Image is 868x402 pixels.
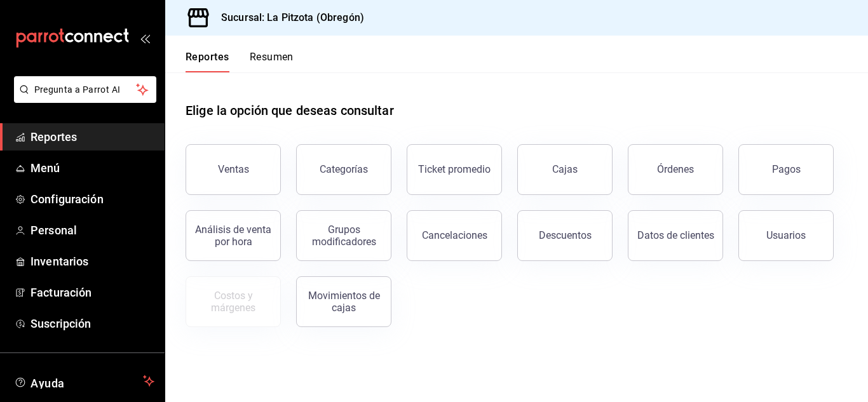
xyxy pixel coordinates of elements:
span: Personal [31,222,154,239]
span: Reportes [31,128,154,145]
div: Cancelaciones [422,229,487,241]
div: Datos de clientes [637,229,714,241]
div: Grupos modificadores [304,224,383,248]
div: Órdenes [657,163,694,175]
button: Pregunta a Parrot AI [14,76,156,103]
div: navigation tabs [186,51,294,72]
span: Suscripción [31,315,154,332]
div: Ventas [218,163,249,175]
button: Contrata inventarios para ver este reporte [186,276,281,327]
button: Ventas [186,144,281,195]
button: Órdenes [628,144,723,195]
button: open_drawer_menu [140,33,150,43]
span: Configuración [31,191,154,208]
h1: Elige la opción que deseas consultar [186,101,394,120]
button: Cancelaciones [407,210,502,261]
div: Análisis de venta por hora [194,224,273,248]
div: Usuarios [766,229,806,241]
div: Ticket promedio [418,163,491,175]
a: Cajas [517,144,613,195]
button: Datos de clientes [628,210,723,261]
span: Ayuda [31,373,138,389]
div: Pagos [772,163,801,175]
button: Descuentos [517,210,613,261]
h3: Sucursal: La Pitzota (Obregón) [211,10,364,25]
span: Facturación [31,284,154,301]
button: Ticket promedio [407,144,502,195]
span: Inventarios [31,253,154,270]
button: Análisis de venta por hora [186,210,281,261]
button: Categorías [296,144,391,195]
button: Reportes [186,51,229,72]
a: Pregunta a Parrot AI [9,92,156,105]
div: Costos y márgenes [194,290,273,314]
div: Descuentos [539,229,592,241]
div: Movimientos de cajas [304,290,383,314]
div: Cajas [552,162,578,177]
span: Pregunta a Parrot AI [34,83,137,97]
div: Categorías [320,163,368,175]
button: Pagos [738,144,834,195]
span: Menú [31,159,154,177]
button: Resumen [250,51,294,72]
button: Usuarios [738,210,834,261]
button: Movimientos de cajas [296,276,391,327]
button: Grupos modificadores [296,210,391,261]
